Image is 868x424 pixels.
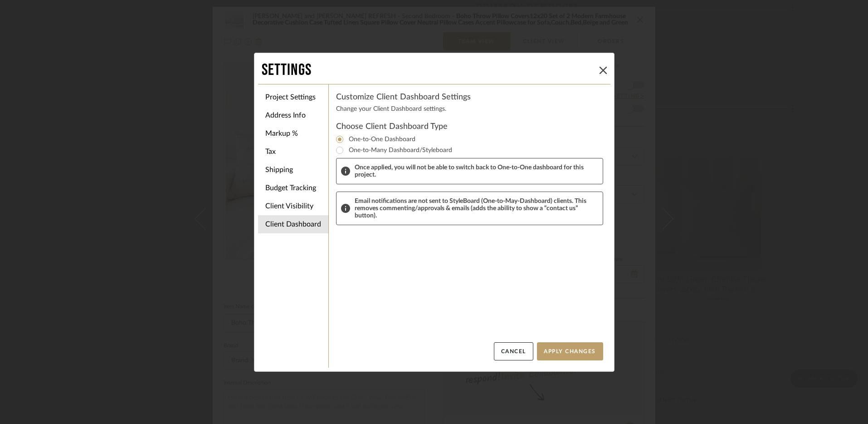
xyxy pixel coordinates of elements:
[258,215,328,233] li: Client Dashboard
[355,197,598,219] span: Email notifications are not sent to StyleBoard (One-to-May-Dashboard) clients. This removes comme...
[258,143,328,161] li: Tax
[494,342,533,360] button: Cancel
[345,134,415,145] label: One-to-One Dashboard
[258,106,328,124] li: Address Info
[336,134,603,156] mat-radio-group: Select dashboard type
[336,92,603,103] h4: Customize Client Dashboard Settings
[258,88,328,106] li: Project Settings
[258,161,328,179] li: Shipping
[258,179,328,197] li: Budget Tracking
[345,145,452,156] label: One-to-Many Dashboard/Styleboard
[258,197,328,215] li: Client Visibility
[262,57,596,84] div: Settings
[336,104,603,114] div: Change your Client Dashboard settings.
[355,164,598,178] span: Once applied, you will not be able to switch back to One-to-One dashboard for this project.
[258,124,328,143] li: Markup %
[336,121,603,132] h4: Choose Client Dashboard Type
[537,342,603,360] button: Apply Changes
